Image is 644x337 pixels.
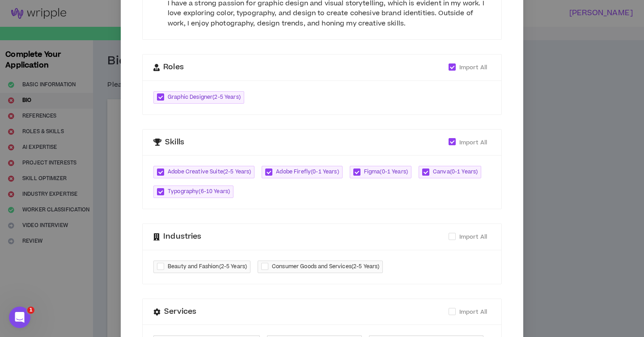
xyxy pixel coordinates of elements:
span: 1 [27,307,34,314]
span: Import All [459,233,487,241]
span: Skills [165,137,184,148]
span: Consumer Goods and Services ( 2-5 Years ) [272,262,379,271]
span: Adobe Creative Suite ( 2-5 Years ) [168,168,251,177]
span: Industries [163,231,201,243]
span: Beauty and Fashion ( 2-5 Years ) [168,262,247,271]
span: Canva ( 0-1 Years ) [433,168,478,177]
span: Roles [163,62,184,73]
span: Figma ( 0-1 Years ) [364,168,408,177]
span: Import All [459,63,487,72]
iframe: Intercom live chat [9,307,30,328]
span: Graphic Designer ( 2-5 Years ) [168,93,241,102]
span: Import All [459,308,487,316]
span: Services [164,306,196,318]
span: Typography ( 6-10 Years ) [168,187,230,196]
span: Adobe Firefly ( 0-1 Years ) [276,168,339,177]
span: Import All [459,139,487,147]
